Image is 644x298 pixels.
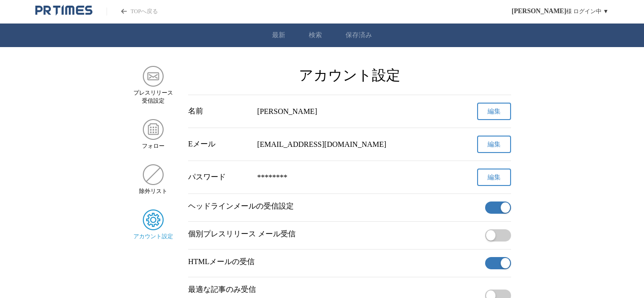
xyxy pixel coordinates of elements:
[257,107,442,116] div: [PERSON_NAME]
[188,201,481,211] p: ヘッドラインメールの受信設定
[143,164,164,185] img: 除外リスト
[477,136,511,153] button: 編集
[133,119,173,150] a: フォローフォロー
[188,172,250,182] div: パスワード
[512,8,566,15] span: [PERSON_NAME]
[107,8,158,16] a: PR TIMESのトップページはこちら
[143,209,164,230] img: アカウント設定
[346,31,372,40] a: 保存済み
[133,89,173,105] span: プレスリリース 受信設定
[487,140,501,149] span: 編集
[257,140,442,149] div: [EMAIL_ADDRESS][DOMAIN_NAME]
[188,106,250,116] div: 名前
[487,173,501,182] span: 編集
[477,169,511,186] button: 編集
[188,257,481,267] p: HTMLメールの受信
[35,5,92,18] a: PR TIMESのトップページはこちら
[487,107,501,116] span: 編集
[309,31,322,40] a: 検索
[143,66,164,87] img: プレスリリース 受信設定
[272,31,285,40] a: 最新
[133,209,173,241] a: アカウント設定アカウント設定
[188,285,481,295] p: 最適な記事のみ受信
[477,103,511,120] button: 編集
[133,233,173,241] span: アカウント設定
[139,187,167,195] span: 除外リスト
[143,119,164,140] img: フォロー
[133,66,173,105] a: プレスリリース 受信設定プレスリリース 受信設定
[188,139,250,149] div: Eメール
[188,229,481,239] p: 個別プレスリリース メール受信
[133,164,173,195] a: 除外リスト除外リスト
[188,66,511,85] h2: アカウント設定
[142,142,165,150] span: フォロー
